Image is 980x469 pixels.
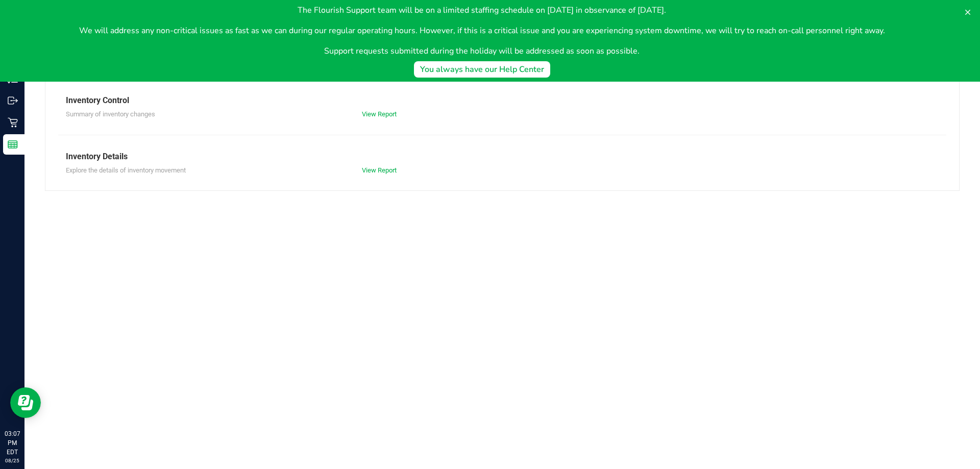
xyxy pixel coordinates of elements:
[66,151,939,163] div: Inventory Details
[420,63,544,76] div: You always have our Help Center
[8,117,18,128] inline-svg: Retail
[8,95,18,106] inline-svg: Outbound
[10,387,41,418] iframe: Resource center
[79,24,885,37] p: We will address any non-critical issues as fast as we can during our regular operating hours. How...
[5,457,20,464] p: 08/25
[362,166,397,174] a: View Report
[362,110,397,118] a: View Report
[79,4,885,16] p: The Flourish Support team will be on a limited staffing schedule on [DATE] in observance of [DATE].
[5,429,20,457] p: 03:07 PM EDT
[79,45,885,57] p: Support requests submitted during the holiday will be addressed as soon as possible.
[8,139,18,150] inline-svg: Reports
[66,110,155,118] span: Summary of inventory changes
[66,166,186,174] span: Explore the details of inventory movement
[66,94,939,107] div: Inventory Control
